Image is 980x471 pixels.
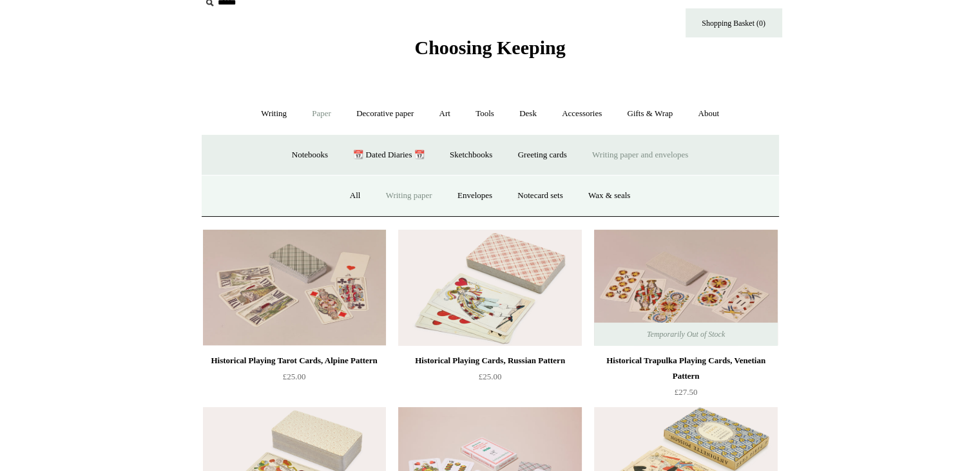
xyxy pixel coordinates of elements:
span: £27.50 [675,387,698,397]
img: Historical Playing Tarot Cards, Alpine Pattern [203,230,386,346]
a: Desk [508,97,548,131]
a: Tools [464,97,506,131]
span: Choosing Keeping [414,37,565,58]
a: Art [428,97,462,131]
a: Paper [300,97,343,131]
div: Historical Playing Tarot Cards, Alpine Pattern [206,353,383,368]
a: Envelopes [446,179,504,213]
a: Decorative paper [345,97,425,131]
a: Notebooks [280,138,340,172]
a: Sketchbooks [438,138,504,172]
a: Writing paper [374,179,444,213]
span: £25.00 [479,372,502,381]
a: Historical Trapulka Playing Cards, Venetian Pattern Historical Trapulka Playing Cards, Venetian P... [594,230,777,346]
a: Notecard sets [506,179,574,213]
a: Writing [249,97,298,131]
a: Historical Playing Tarot Cards, Alpine Pattern Historical Playing Tarot Cards, Alpine Pattern [203,230,386,346]
a: Historical Playing Cards, Russian Pattern Historical Playing Cards, Russian Pattern [398,230,581,346]
span: Temporarily Out of Stock [634,323,738,346]
a: Writing paper and envelopes [581,138,700,172]
a: All [338,179,372,213]
div: Historical Trapulka Playing Cards, Venetian Pattern [597,353,774,384]
img: Historical Playing Cards, Russian Pattern [398,230,581,346]
div: Historical Playing Cards, Russian Pattern [401,353,578,368]
a: Historical Trapulka Playing Cards, Venetian Pattern £27.50 [594,353,777,406]
span: £25.00 [283,372,306,381]
a: Wax & seals [577,179,642,213]
img: Historical Trapulka Playing Cards, Venetian Pattern [594,230,777,346]
a: Gifts & Wrap [615,97,684,131]
a: Accessories [550,97,613,131]
a: About [686,97,731,131]
a: Historical Playing Cards, Russian Pattern £25.00 [398,353,581,406]
a: Shopping Basket (0) [686,8,782,37]
a: Choosing Keeping [414,47,565,56]
a: Greeting cards [506,138,579,172]
a: 📆 Dated Diaries 📆 [341,138,436,172]
a: Historical Playing Tarot Cards, Alpine Pattern £25.00 [203,353,386,406]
